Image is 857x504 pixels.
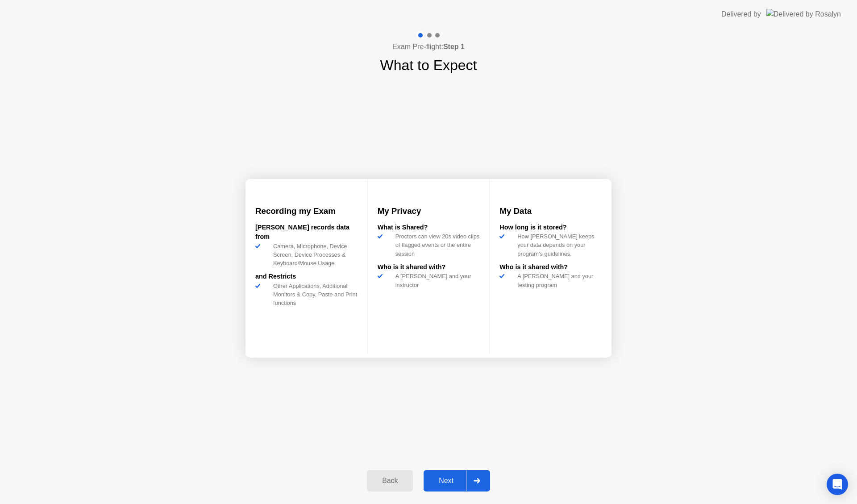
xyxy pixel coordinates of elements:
[721,9,761,20] div: Delivered by
[255,205,358,217] h3: Recording my Exam
[378,223,480,233] div: What is Shared?
[499,262,602,272] div: Who is it shared with?
[766,9,841,19] img: Delivered by Rosalyn
[270,282,358,308] div: Other Applications, Additional Monitors & Copy, Paste and Print functions
[827,474,848,495] div: Open Intercom Messenger
[514,232,602,258] div: How [PERSON_NAME] keeps your data depends on your program’s guidelines.
[380,54,477,76] h1: What to Expect
[255,223,358,242] div: [PERSON_NAME] records data from
[443,43,465,50] b: Step 1
[514,272,602,289] div: A [PERSON_NAME] and your testing program
[499,205,602,217] h3: My Data
[424,470,490,492] button: Next
[426,477,466,485] div: Next
[392,42,465,52] h4: Exam Pre-flight:
[367,470,413,492] button: Back
[378,205,480,217] h3: My Privacy
[370,477,410,485] div: Back
[499,223,602,233] div: How long is it stored?
[378,262,480,272] div: Who is it shared with?
[270,242,358,268] div: Camera, Microphone, Device Screen, Device Processes & Keyboard/Mouse Usage
[255,272,358,282] div: and Restricts
[392,272,480,289] div: A [PERSON_NAME] and your instructor
[392,232,480,258] div: Proctors can view 20s video clips of flagged events or the entire session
